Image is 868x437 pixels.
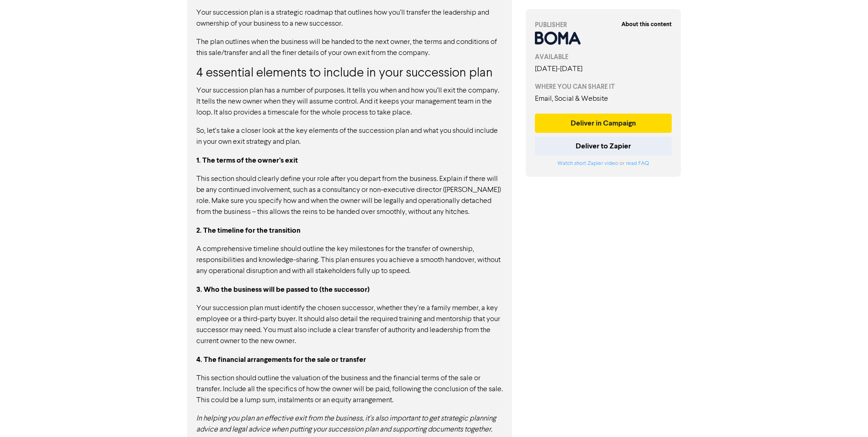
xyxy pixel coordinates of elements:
strong: 1. The terms of the owner’s exit [196,156,298,165]
strong: 3. Who the business will be passed to (the successor) [196,285,370,294]
div: or [535,159,672,168]
a: Watch short Zapier video [557,161,618,166]
strong: 2. The timeline for the transition [196,226,301,235]
a: read FAQ [626,161,649,166]
p: Your succession plan has a number of purposes. It tells you when and how you’ll exit the company.... [196,85,503,118]
p: This section should clearly define your role after you depart from the business. Explain if there... [196,174,503,218]
div: Email, Social & Website [535,93,672,104]
p: The plan outlines when the business will be handed to the next owner, the terms and conditions of... [196,37,503,59]
h3: 4 essential elements to include in your succession plan [196,66,503,82]
strong: About this content [621,21,672,28]
div: AVAILABLE [535,52,672,62]
button: Deliver to Zapier [535,137,672,156]
iframe: Chat Widget [822,393,868,437]
strong: 4. The financial arrangements for the sale or transfer [196,355,366,364]
p: This section should outline the valuation of the business and the financial terms of the sale or ... [196,373,503,406]
div: [DATE] - [DATE] [535,64,672,75]
p: Your succession plan must identify the chosen successor, whether they’re a family member, a key e... [196,303,503,347]
button: Deliver in Campaign [535,114,672,133]
div: WHERE YOU CAN SHARE IT [535,82,672,92]
em: In helping you plan an effective exit from the business, it’s also important to get strategic pla... [196,415,496,433]
p: A comprehensive timeline should outline the key milestones for the transfer of ownership, respons... [196,244,503,277]
div: PUBLISHER [535,20,672,30]
p: Your succession plan is a strategic roadmap that outlines how you’ll transfer the leadership and ... [196,7,503,29]
p: So, let’s take a closer look at the key elements of the succession plan and what you should inclu... [196,126,503,147]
